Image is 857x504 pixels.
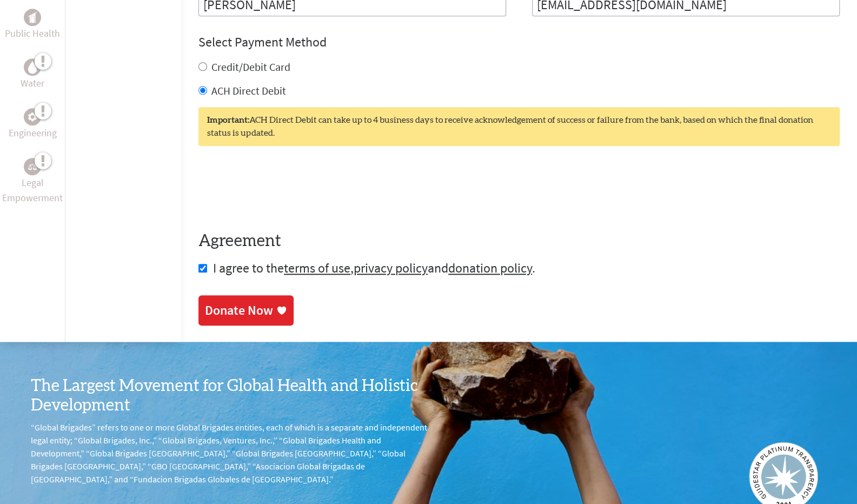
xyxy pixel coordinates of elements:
p: Water [21,76,44,91]
a: terms of use [284,260,350,276]
a: WaterWater [21,58,44,91]
div: Water [24,58,41,76]
label: ACH Direct Debit [211,84,286,97]
span: I agree to the , and . [213,260,535,276]
p: Engineering [9,125,57,141]
div: Donate Now [205,302,273,319]
a: donation policy [448,260,532,276]
a: Donate Now [198,295,294,326]
div: Public Health [24,9,41,26]
a: EngineeringEngineering [9,108,57,141]
img: Legal Empowerment [28,163,37,170]
strong: Important: [207,116,249,124]
label: Credit/Debit Card [211,60,290,74]
p: Legal Empowerment [2,175,63,205]
h4: Agreement [198,231,840,251]
iframe: To enrich screen reader interactions, please activate Accessibility in Grammarly extension settings [198,168,363,210]
a: Public HealthPublic Health [5,9,60,41]
h3: The Largest Movement for Global Health and Holistic Development [31,376,429,415]
h4: Select Payment Method [198,34,840,51]
a: Legal EmpowermentLegal Empowerment [2,158,63,205]
div: ACH Direct Debit can take up to 4 business days to receive acknowledgement of success or failure ... [198,107,840,146]
p: Public Health [5,26,60,41]
p: “Global Brigades” refers to one or more Global Brigades entities, each of which is a separate and... [31,421,429,486]
div: Engineering [24,108,41,125]
a: privacy policy [354,260,428,276]
img: Public Health [28,12,37,23]
img: Engineering [28,112,37,121]
div: Legal Empowerment [24,158,41,175]
img: Water [28,61,37,74]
